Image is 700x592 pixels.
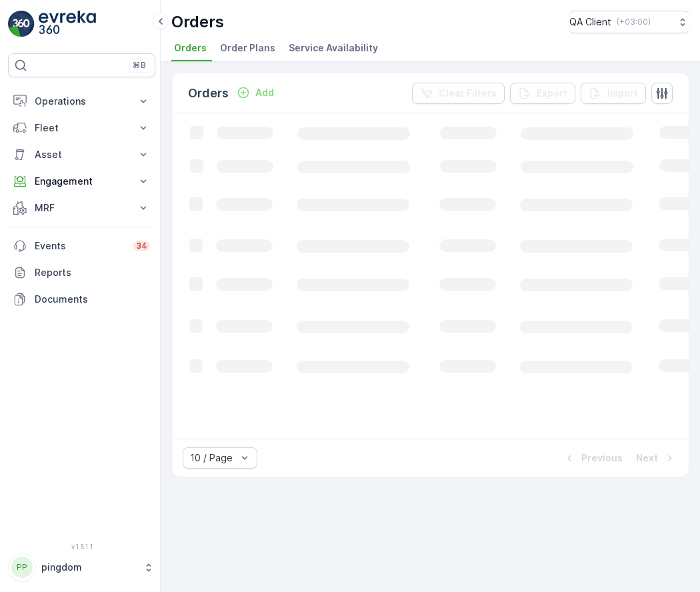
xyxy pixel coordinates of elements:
[35,201,129,215] p: MRF
[569,11,689,33] button: QA Client(+03:00)
[8,141,155,168] button: Asset
[581,83,646,104] button: Import
[617,17,651,27] p: ( +03:00 )
[439,87,497,100] p: Clear Filters
[510,83,575,104] button: Export
[8,11,35,37] img: logo
[11,557,33,578] div: PP
[8,168,155,195] button: Engagement
[35,121,129,135] p: Fleet
[35,148,129,161] p: Asset
[35,293,150,306] p: Documents
[8,543,155,551] span: v 1.51.1
[39,11,96,37] img: logo_light-DOdMpM7g.png
[136,241,147,251] p: 34
[412,83,505,104] button: Clear Filters
[636,451,658,465] p: Next
[220,41,275,55] span: Order Plans
[561,450,624,466] button: Previous
[569,15,611,29] p: QA Client
[133,60,146,71] p: ⌘B
[231,85,279,101] button: Add
[635,450,678,466] button: Next
[35,239,125,253] p: Events
[8,553,155,581] button: PPpingdom
[41,561,137,574] p: pingdom
[8,88,155,115] button: Operations
[188,84,229,103] p: Orders
[8,115,155,141] button: Fleet
[35,175,129,188] p: Engagement
[35,266,150,279] p: Reports
[8,233,155,259] a: Events34
[35,95,129,108] p: Operations
[289,41,378,55] span: Service Availability
[607,87,638,100] p: Import
[8,286,155,313] a: Documents
[8,195,155,221] button: MRF
[255,86,274,99] p: Add
[581,451,623,465] p: Previous
[171,11,224,33] p: Orders
[174,41,207,55] span: Orders
[537,87,567,100] p: Export
[8,259,155,286] a: Reports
